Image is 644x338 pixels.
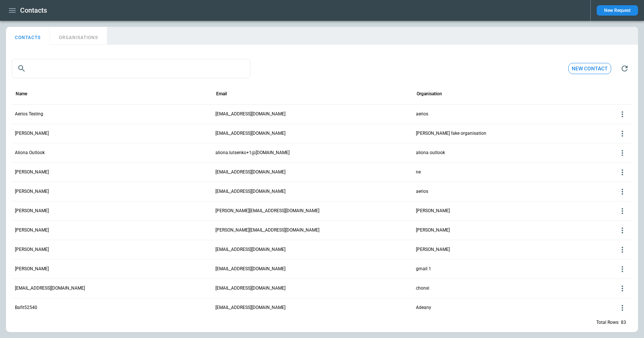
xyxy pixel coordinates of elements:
div: Email [216,91,227,96]
div: Organisation [417,91,442,96]
p: [PERSON_NAME][EMAIL_ADDRESS][DOMAIN_NAME] [215,227,319,233]
p: [PERSON_NAME] fake organisation [416,130,486,137]
p: [PERSON_NAME] [15,169,49,175]
button: CONTACTS [6,27,50,45]
h1: Contacts [20,6,47,15]
p: [PERSON_NAME] [15,246,49,253]
p: [PERSON_NAME] [15,130,49,137]
p: Aerios Testing [15,111,43,117]
p: 83 [621,319,626,326]
button: ORGANISATIONS [50,27,107,45]
p: Aliona Outlook [15,150,45,156]
p: chonxi [416,285,429,291]
p: [PERSON_NAME] [15,208,49,214]
p: [EMAIL_ADDRESS][DOMAIN_NAME] [215,304,285,311]
p: aliona.lutsenko+1@[DOMAIN_NAME] [215,150,290,156]
button: New Request [597,5,638,16]
p: [EMAIL_ADDRESS][DOMAIN_NAME] [215,188,285,195]
p: [EMAIL_ADDRESS][DOMAIN_NAME] [215,285,285,291]
p: Adeany [416,304,431,311]
p: [EMAIL_ADDRESS][DOMAIN_NAME] [215,111,285,117]
p: aliona outlook [416,150,445,156]
p: [PERSON_NAME] [416,227,450,233]
div: Name [16,91,27,96]
p: [EMAIL_ADDRESS][DOMAIN_NAME] [215,266,285,272]
p: aerios [416,111,428,117]
p: [EMAIL_ADDRESS][DOMAIN_NAME] [15,285,85,291]
p: [PERSON_NAME] [15,266,49,272]
button: New contact [568,63,611,74]
p: Bafit52540 [15,304,37,311]
p: Total Rows: [596,319,619,326]
p: [PERSON_NAME] [416,208,450,214]
p: ne [416,169,421,175]
p: [PERSON_NAME] [416,246,450,253]
p: gmail 1 [416,266,431,272]
p: [PERSON_NAME] [15,227,49,233]
p: [EMAIL_ADDRESS][DOMAIN_NAME] [215,246,285,253]
p: [PERSON_NAME][EMAIL_ADDRESS][DOMAIN_NAME] [215,208,319,214]
p: aerios [416,188,428,195]
p: [EMAIL_ADDRESS][DOMAIN_NAME] [215,169,285,175]
p: [PERSON_NAME] [15,188,49,195]
p: [EMAIL_ADDRESS][DOMAIN_NAME] [215,130,285,137]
